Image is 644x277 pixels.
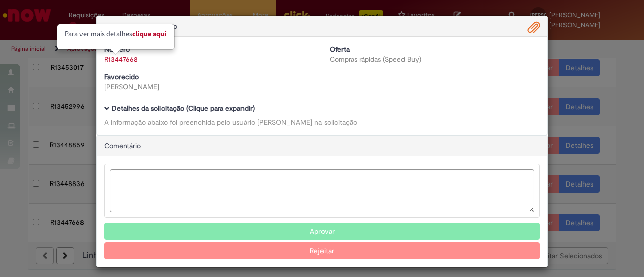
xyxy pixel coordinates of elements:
div: Compras rápidas (Speed Buy) [330,54,540,64]
span: Detalhes da Aprovação [104,22,177,31]
span: Comentário [104,141,141,150]
a: R13447668 [104,55,138,64]
button: Aprovar [104,223,540,240]
p: Para ver mais detalhes [65,29,167,39]
button: Rejeitar [104,242,540,259]
b: Detalhes da solicitação (Clique para expandir) [112,104,255,113]
h5: Detalhes da solicitação (Clique para expandir) [104,105,540,112]
a: Clique aqui [132,29,167,38]
b: Oferta [330,45,350,54]
div: A informação abaixo foi preenchida pelo usuário [PERSON_NAME] na solicitação [104,117,540,127]
div: [PERSON_NAME] [104,82,314,92]
b: Favorecido [104,72,139,81]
